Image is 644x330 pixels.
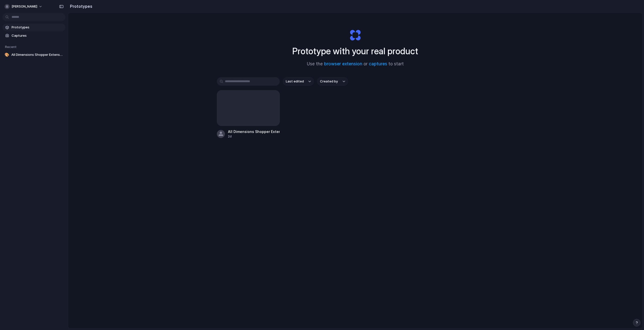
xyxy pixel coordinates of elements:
a: captures [369,61,387,66]
span: Last edited [286,79,304,84]
span: Use the or to start [307,61,404,67]
button: [PERSON_NAME] [3,3,45,11]
a: All Dimensions Shopper Extension2d [217,90,280,139]
h1: Prototype with your real product [292,44,418,58]
a: Prototypes [3,24,65,31]
div: All Dimensions Shopper Extension [228,129,280,134]
button: Created by [317,77,348,86]
div: 2d [228,134,280,139]
a: browser extension [324,61,362,66]
span: [PERSON_NAME] [12,4,37,9]
div: 🎨 [5,52,9,57]
span: Captures [12,33,63,38]
span: Created by [320,79,338,84]
span: All Dimensions Shopper Extension [11,52,63,57]
a: Captures [3,32,65,39]
span: Recent [5,45,17,49]
button: Last edited [283,77,314,86]
h2: Prototypes [68,3,92,9]
a: 🎨All Dimensions Shopper Extension [3,51,65,59]
span: Prototypes [12,25,63,30]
